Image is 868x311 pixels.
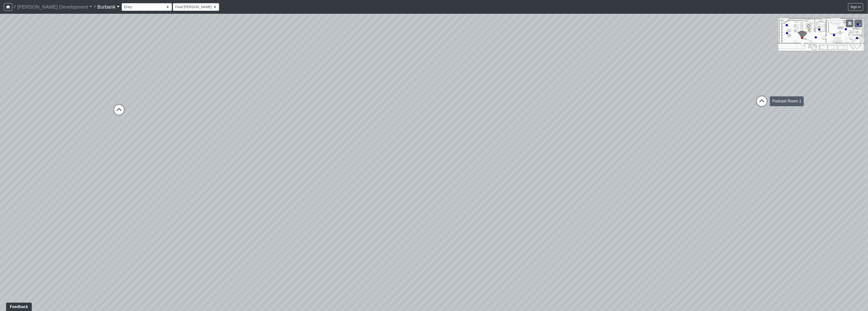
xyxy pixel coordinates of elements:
[97,2,120,12] a: Burbank
[4,301,33,311] iframe: Ybug feedback widget
[92,2,97,12] span: /
[17,2,92,12] a: [PERSON_NAME] Development
[770,96,804,106] div: Podcast Room 1
[848,3,863,11] button: Sign in
[12,2,17,12] span: /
